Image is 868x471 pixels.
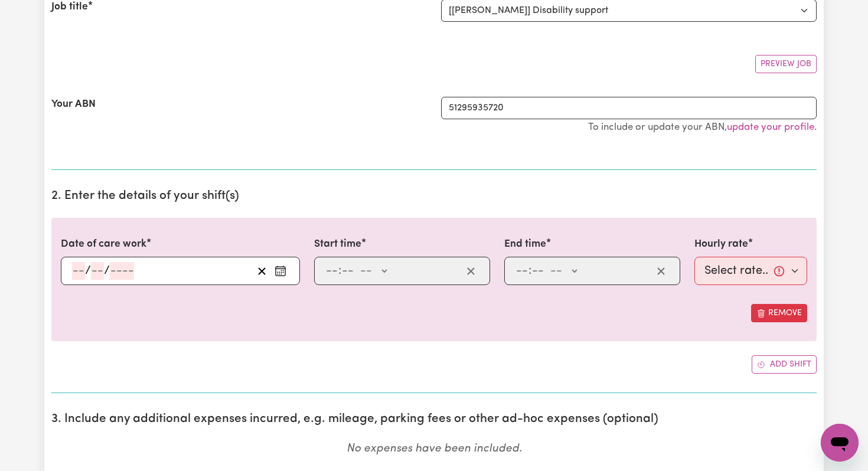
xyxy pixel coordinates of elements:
a: update your profile [727,122,814,132]
input: -- [325,262,338,280]
label: Start time [314,237,361,252]
span: / [85,264,91,277]
span: : [338,264,341,277]
input: -- [72,262,85,280]
input: -- [531,262,544,280]
input: ---- [110,262,134,280]
button: Enter the date of care work [271,262,290,280]
input: -- [515,262,528,280]
input: -- [341,262,354,280]
span: / [104,264,110,277]
label: End time [504,237,546,252]
h2: 2. Enter the details of your shift(s) [51,189,817,204]
button: Preview Job [755,55,817,73]
em: No expenses have been included. [347,443,522,454]
button: Remove this shift [751,304,807,322]
input: -- [91,262,104,280]
button: Add another shift [752,355,817,374]
h2: 3. Include any additional expenses incurred, e.g. mileage, parking fees or other ad-hoc expenses ... [51,412,817,427]
iframe: Button to launch messaging window [821,424,859,462]
span: : [528,264,531,277]
small: To include or update your ABN, . [588,122,817,132]
label: Your ABN [51,97,96,112]
button: Clear date [253,262,271,280]
label: Date of care work [61,237,146,252]
label: Hourly rate [694,237,748,252]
